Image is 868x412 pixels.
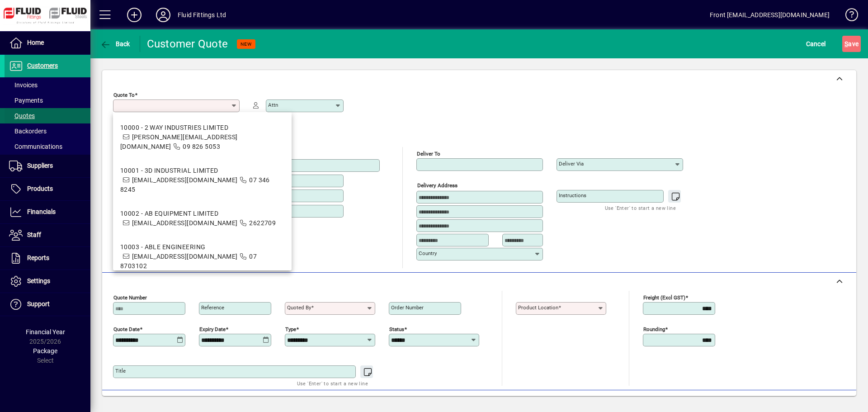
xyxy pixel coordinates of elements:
mat-label: Product location [518,304,558,311]
span: NEW [241,41,252,47]
mat-hint: Use 'Enter' to start a new line [605,203,676,213]
span: Communications [9,143,62,150]
a: Settings [5,270,90,293]
mat-label: Status [389,326,404,332]
span: Support [27,300,50,308]
mat-label: Deliver To [417,151,440,157]
a: Financials [5,201,90,223]
button: Add [120,7,149,23]
span: Backorders [9,128,47,135]
mat-option: 10003 - ABLE ENGINEERING [113,235,292,278]
span: S [844,40,848,47]
mat-label: Instructions [559,192,586,199]
span: Products [27,185,53,192]
span: Suppliers [27,162,53,169]
a: Products [5,178,90,200]
a: Support [5,293,90,316]
span: Settings [27,277,50,284]
mat-option: 10002 - AB EQUIPMENT LIMITED [113,202,292,235]
button: Save [842,36,861,52]
mat-label: Quote number [113,294,147,300]
div: Fluid Fittings Ltd [178,8,226,22]
span: [EMAIL_ADDRESS][DOMAIN_NAME] [132,219,238,227]
mat-label: Country [419,250,437,256]
mat-option: 10000 - 2 WAY INDUSTRIES LIMITED [113,116,292,159]
a: Quotes [5,108,90,123]
a: Home [5,32,90,54]
mat-label: Title [115,368,126,374]
a: Backorders [5,123,90,139]
mat-label: Quoted by [287,304,311,311]
span: [PERSON_NAME][EMAIL_ADDRESS][DOMAIN_NAME] [120,133,238,150]
span: Product [795,395,831,410]
span: [EMAIL_ADDRESS][DOMAIN_NAME] [132,253,238,260]
button: Back [98,36,132,52]
span: Cancel [806,37,826,51]
mat-hint: Use 'Enter' to start a new line [297,378,368,388]
span: Home [27,39,44,46]
mat-label: Expiry date [199,326,226,332]
div: 10003 - ABLE ENGINEERING [120,242,284,252]
span: Payments [9,97,43,104]
a: Communications [5,139,90,154]
a: Suppliers [5,155,90,177]
span: Back [100,40,130,47]
div: 10000 - 2 WAY INDUSTRIES LIMITED [120,123,284,133]
div: 10001 - 3D INDUSTRIAL LIMITED [120,166,284,175]
mat-label: Attn [268,102,278,108]
span: Reports [27,254,49,261]
mat-option: 10001 - 3D INDUSTRIAL LIMITED [113,159,292,202]
div: Customer Quote [147,37,228,51]
mat-label: Order number [391,304,424,311]
span: Package [33,347,57,355]
span: Customers [27,62,58,69]
mat-label: Quote date [113,326,140,332]
span: Invoices [9,81,38,89]
span: Financial Year [26,328,65,336]
button: Cancel [804,36,828,52]
span: Staff [27,231,41,238]
a: Knowledge Base [839,2,857,31]
mat-label: Type [285,326,296,332]
app-page-header-button: Back [90,36,140,52]
span: ave [844,37,859,51]
mat-label: Quote To [113,92,135,98]
span: 09 826 5053 [183,143,220,150]
div: Front [EMAIL_ADDRESS][DOMAIN_NAME] [710,8,830,22]
button: Profile [149,7,178,23]
mat-label: Deliver via [559,161,584,167]
span: Financials [27,208,56,215]
a: Payments [5,93,90,108]
a: Invoices [5,77,90,93]
mat-label: Reference [201,304,224,311]
span: [EMAIL_ADDRESS][DOMAIN_NAME] [132,176,238,184]
button: Product [790,394,836,411]
span: Quotes [9,112,35,119]
div: 10002 - AB EQUIPMENT LIMITED [120,209,276,218]
mat-label: Rounding [643,326,665,332]
span: 2622709 [249,219,276,227]
a: Staff [5,224,90,246]
mat-label: Freight (excl GST) [643,294,685,300]
a: Reports [5,247,90,270]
